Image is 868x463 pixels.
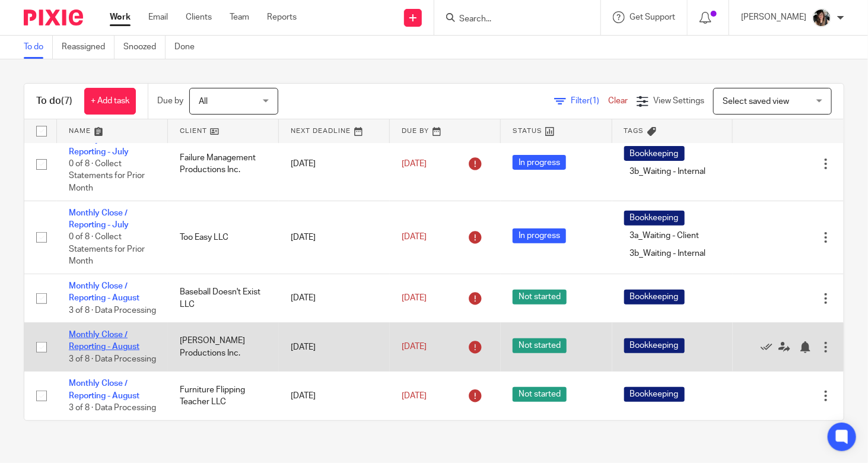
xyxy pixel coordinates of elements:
[513,387,567,402] span: Not started
[812,8,831,27] img: IMG_2906.JPEG
[513,290,567,305] span: Not started
[279,274,390,322] td: [DATE]
[168,201,279,274] td: Too Easy LLC
[402,392,427,400] span: [DATE]
[624,290,685,305] span: Bookkeeping
[629,13,675,21] span: Get Support
[148,11,168,23] a: Email
[61,96,72,106] span: (7)
[624,229,705,243] span: 3a_Waiting - Client
[69,355,156,363] span: 3 of 8 · Data Processing
[168,323,279,372] td: [PERSON_NAME] Productions Inc.
[230,11,249,23] a: Team
[69,306,156,315] span: 3 of 8 · Data Processing
[279,128,390,201] td: [DATE]
[513,155,566,170] span: In progress
[69,160,145,192] span: 0 of 8 · Collect Statements for Prior Month
[69,135,129,156] a: Monthly Close / Reporting - July
[36,95,72,107] h1: To do
[69,404,156,412] span: 3 of 8 · Data Processing
[624,128,644,134] span: Tags
[624,146,685,161] span: Bookkeeping
[199,97,208,106] span: All
[84,88,136,115] a: + Add task
[62,36,115,59] a: Reassigned
[69,233,145,265] span: 0 of 8 · Collect Statements for Prior Month
[458,14,565,25] input: Search
[402,160,427,168] span: [DATE]
[174,36,204,59] a: Done
[624,211,685,226] span: Bookkeeping
[624,246,712,261] span: 3b_Waiting - Internal
[110,11,131,23] a: Work
[267,11,297,23] a: Reports
[624,164,712,179] span: 3b_Waiting - Internal
[513,338,567,353] span: Not started
[402,294,427,302] span: [DATE]
[168,128,279,201] td: Failure Management Productions Inc.
[186,11,212,23] a: Clients
[24,9,83,26] img: Pixie
[624,338,685,353] span: Bookkeeping
[723,97,789,106] span: Select saved view
[590,97,599,105] span: (1)
[624,387,685,402] span: Bookkeeping
[157,95,183,107] p: Due by
[741,11,806,23] p: [PERSON_NAME]
[69,379,139,399] a: Monthly Close / Reporting - August
[279,323,390,372] td: [DATE]
[761,341,778,353] a: Mark as done
[653,97,704,105] span: View Settings
[513,229,566,243] span: In progress
[571,97,608,105] span: Filter
[69,331,139,351] a: Monthly Close / Reporting - August
[168,274,279,322] td: Baseball Doesn't Exist LLC
[69,282,139,302] a: Monthly Close / Reporting - August
[279,201,390,274] td: [DATE]
[168,372,279,420] td: Furniture Flipping Teacher LLC
[402,343,427,351] span: [DATE]
[279,372,390,420] td: [DATE]
[123,36,166,59] a: Snoozed
[402,233,427,242] span: [DATE]
[608,97,628,105] a: Clear
[24,36,53,59] a: To do
[69,209,129,229] a: Monthly Close / Reporting - July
